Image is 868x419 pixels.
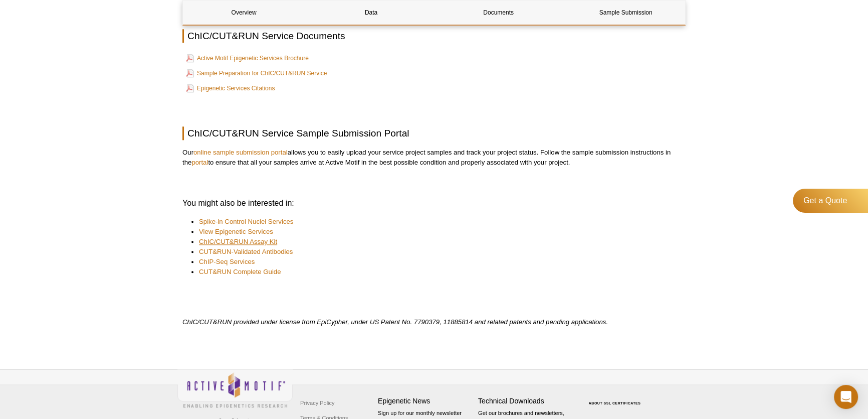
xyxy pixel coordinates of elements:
h2: ChIC/CUT&RUN Service Documents [182,29,686,43]
a: CUT&RUN-Validated Antibodies [199,247,293,257]
a: View Epigenetic Services [199,227,273,237]
a: portal [191,159,208,166]
a: ABOUT SSL CERTIFICATES [589,401,641,405]
a: Documents [438,1,559,25]
a: Get a Quote [793,189,868,213]
a: Spike-in Control Nuclei Services [199,217,293,227]
p: Our allows you to easily upload your service project samples and track your project status. Follo... [182,148,686,168]
a: CUT&RUN Complete Guide [199,267,281,277]
div: Open Intercom Messenger [834,385,858,409]
a: online sample submission portal [193,149,288,156]
a: Privacy Policy [298,395,337,410]
a: Active Motif Epigenetic Services Brochure [186,52,309,64]
a: ChIP-Seq Services [199,257,255,267]
a: ChIC/CUT&RUN Assay Kit [199,237,277,247]
a: Epigenetic Services Citations [186,82,275,94]
a: Overview [183,1,305,25]
h4: Technical Downloads [478,397,573,405]
table: Click to Verify - This site chose Symantec SSL for secure e-commerce and confidential communicati... [578,387,654,409]
a: Sample Preparation for ChIC/CUT&RUN Service [186,67,327,79]
em: ChIC/CUT&RUN provided under license from EpiCypher, under US Patent No. 7790379, 11885814 and rel... [182,318,608,326]
img: Active Motif, [177,369,293,410]
a: Data [310,1,432,25]
h4: Epigenetic News [378,397,473,405]
a: Sample Submission [565,1,687,25]
h2: ChIC/CUT&RUN Service Sample Submission Portal [182,126,686,140]
h3: You might also be interested in: [182,197,686,209]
